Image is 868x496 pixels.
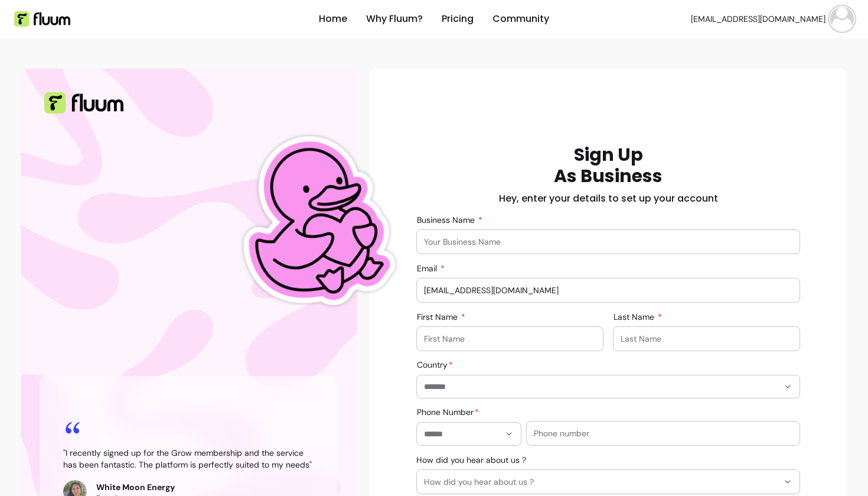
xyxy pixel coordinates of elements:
label: Phone Number [417,406,484,418]
a: Pricing [442,12,474,26]
span: Email [417,263,439,274]
img: Fluum Duck sticker [216,91,410,353]
input: Email [424,284,792,296]
a: Community [492,12,549,26]
button: Show suggestions [778,377,797,396]
label: How did you hear about us ? [416,454,531,466]
h2: Hey, enter your details to set up your account [499,192,718,206]
span: First Name [417,312,460,322]
label: Country [417,359,458,371]
input: First Name [424,333,596,345]
a: Home [319,12,347,26]
button: avatar[EMAIL_ADDRESS][DOMAIN_NAME] [691,7,854,31]
button: Show suggestions [500,424,518,443]
input: Last Name [621,333,792,345]
blockquote: " I recently signed up for the Grow membership and the service has been fantastic. The platform i... [63,447,315,471]
img: avatar [830,7,854,31]
h1: Sign Up As Business [554,144,663,187]
input: Country [424,381,759,393]
p: White Moon Energy [96,481,175,493]
span: [EMAIL_ADDRESS][DOMAIN_NAME] [691,13,825,25]
img: Fluum Logo [44,92,123,114]
span: Last Name [614,312,657,322]
input: Phone Number [424,428,500,440]
input: Phone number [534,427,792,439]
span: Business Name [417,215,477,225]
input: Business Name [424,236,792,248]
a: Why Fluum? [366,12,423,26]
img: Fluum Logo [14,11,70,27]
span: How did you hear about us ? [424,476,778,488]
button: How did you hear about us ? [417,470,800,494]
